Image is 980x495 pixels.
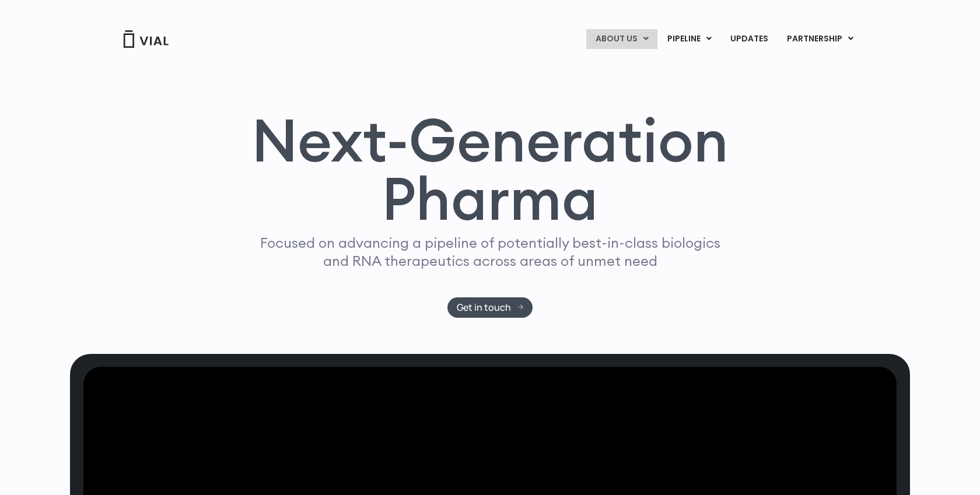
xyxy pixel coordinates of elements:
[255,234,725,270] p: Focused on advancing a pipeline of potentially best-in-class biologics and RNA therapeutics acros...
[658,29,720,49] a: PIPELINEMenu Toggle
[237,111,743,229] h1: Next-Generation Pharma
[778,29,863,49] a: PARTNERSHIPMenu Toggle
[721,29,777,49] a: UPDATES
[123,30,169,48] img: Vial Logo
[586,29,657,49] a: ABOUT USMenu Toggle
[457,303,511,312] span: Get in touch
[447,297,533,318] a: Get in touch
